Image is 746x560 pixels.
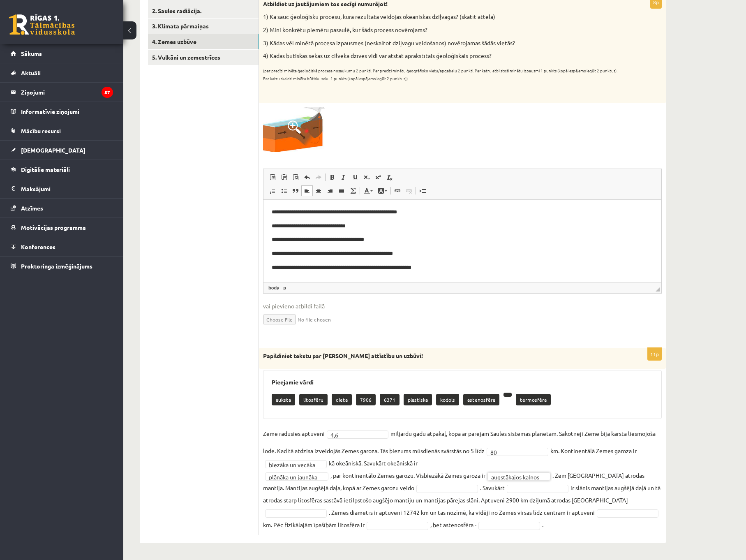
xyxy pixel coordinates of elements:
[267,172,278,183] a: Paste (Ctrl+V)
[21,127,61,134] span: Mācību resursi
[384,172,395,183] a: Remove Format
[11,179,113,198] a: Maksājumi
[148,34,259,49] a: 4. Zemes uzbūve
[11,199,113,218] a: Atzīmes
[338,172,349,183] a: Italic (Ctrl+I)
[404,394,432,405] p: plastiska
[269,460,316,469] span: biezāka un vecāka
[278,185,290,196] a: Insert/Remove Bulleted List
[282,284,288,292] a: p element
[11,141,113,160] a: [DEMOGRAPHIC_DATA]
[656,287,660,292] span: Drag to resize
[21,166,70,173] span: Digitālie materiāli
[326,172,338,183] a: Bold (Ctrl+B)
[272,394,295,405] p: auksta
[148,50,259,65] a: 5. Vulkāni un zemestrīces
[375,185,390,196] a: Background Colour
[11,237,113,256] a: Konferences
[349,172,361,183] a: Underline (Ctrl+U)
[372,172,384,183] a: Superscript
[487,472,550,481] a: augstākajos kalnos
[332,394,352,405] p: cieta
[148,19,259,34] a: 3. Klimata pārmaiņas
[361,172,372,183] a: Subscript
[392,185,403,196] a: Link (Ctrl+K)
[11,160,113,179] a: Digitālie materiāli
[265,472,328,481] a: plānāka un jaunāka
[417,185,428,196] a: Insert Page Break for Printing
[263,13,621,21] p: 1) Kā sauc ģeoloģisku procesu, kura rezultātā veidojas okeāniskās dziļvagas? (skatīt attēlā)
[330,431,377,439] span: 4,6
[148,3,259,19] a: 2. Saules radiācija.
[21,146,85,154] span: [DEMOGRAPHIC_DATA]
[263,67,617,82] sub: (par precīzi minēta ģeoloģiskā procesa nosaukumu 2 punkti. Par precīzi minētu ģeogrāfisko vietu/a...
[267,185,278,196] a: Insert/Remove Numbered List
[347,185,359,196] a: Math
[290,185,301,196] a: Block Quote
[299,394,328,405] p: litosfēru
[11,218,113,237] a: Motivācijas programma
[21,50,42,57] span: Sākums
[290,172,301,183] a: Paste from Word
[301,172,313,183] a: Undo (Ctrl+Z)
[403,185,415,196] a: Unlink
[263,107,325,152] img: zx1.png
[336,185,347,196] a: Justify
[278,172,290,183] a: Paste as plain text (Ctrl+Shift+V)
[436,394,459,405] p: kodols
[267,284,281,292] a: body element
[21,69,41,76] span: Aktuāli
[263,26,621,34] p: 2) Mini konkrētu piemēru pasaulē, kur šāds process novērojams?
[11,121,113,140] a: Mācību resursi
[263,427,662,531] fieldset: miljardu gadu atpakaļ, kopā ar pārējām Saules sistēmas planētām. Sākotnēji Zeme bija karsta liesm...
[380,394,400,405] p: 6371
[324,185,336,196] a: Align Right
[9,14,75,35] a: Rīgas 1. Tālmācības vidusskola
[487,448,548,456] a: 80
[463,394,499,405] p: astenosfēra
[516,394,551,405] p: termosfēra
[356,394,376,405] p: 7906
[102,87,113,98] i: 57
[263,302,662,310] span: vai pievieno atbildi failā
[491,473,539,481] span: augstākajos kalnos
[11,63,113,82] a: Aktuāli
[263,52,621,60] p: 4) Kādas būtiskas sekas uz cilvēka dzīves vidi var atstāt aprakstītais ģeoloģiskais process?
[21,243,55,250] span: Konferences
[263,39,621,47] p: 3) Kādas vēl minētā procesa izpausmes (neskaitot dziļvagu veidošanos) novērojamas šādās vietās?
[263,352,423,359] strong: Papildiniet tekstu par [PERSON_NAME] attīstību un uzbūvi!
[21,102,113,121] legend: Informatīvie ziņojumi
[313,172,324,183] a: Redo (Ctrl+Y)
[327,430,388,439] a: 4,6
[11,257,113,275] a: Proktoringa izmēģinājums
[301,185,313,196] a: Align Left
[11,44,113,63] a: Sākums
[313,185,324,196] a: Centre
[11,102,113,121] a: Informatīvie ziņojumi
[361,185,375,196] a: Text Colour
[269,473,317,481] span: plānāka un jaunāka
[21,204,43,212] span: Atzīmes
[21,224,86,231] span: Motivācijas programma
[21,179,113,198] legend: Maksājumi
[265,460,327,468] a: biezāka un vecāka
[490,448,537,456] span: 80
[263,427,325,440] p: Zeme radusies aptuveni
[11,83,113,102] a: Ziņojumi57
[21,83,113,102] legend: Ziņojumi
[647,347,662,361] p: 11p
[263,200,661,282] iframe: Rich Text Editor, wiswyg-editor-user-answer-47024897284860
[272,379,653,386] h3: Pieejamie vārdi
[21,262,92,270] span: Proktoringa izmēģinājums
